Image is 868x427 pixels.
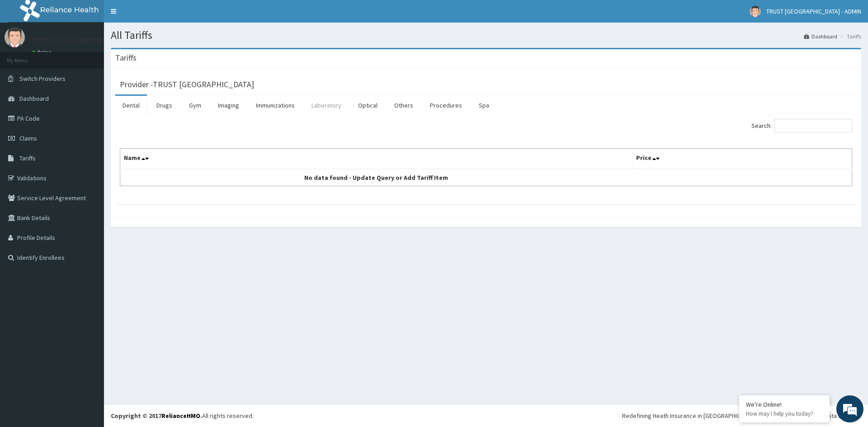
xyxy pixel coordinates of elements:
a: Procedures [423,96,469,115]
a: Online [32,49,53,56]
span: Switch Providers [19,75,66,83]
a: Drugs [149,96,179,115]
span: Claims [19,134,37,142]
span: Tariffs [19,154,36,162]
a: Gym [182,96,208,115]
img: d_794563401_company_1708531726252_794563401 [17,45,37,68]
p: How may I help you today? [746,410,823,418]
footer: All rights reserved. [104,404,868,427]
a: Others [387,96,420,115]
a: Optical [351,96,385,115]
a: Dashboard [804,33,837,40]
input: Search: [774,119,852,132]
label: Search: [751,119,852,132]
span: We're online! [52,114,125,205]
p: TRUST [GEOGRAPHIC_DATA] - ADMIN [32,37,161,45]
li: Tariffs [838,33,861,40]
h1: All Tariffs [111,29,861,41]
a: Immunizations [249,96,302,115]
div: Minimize live chat window [148,5,170,26]
th: Price [632,149,852,169]
strong: Copyright © 2017 . [111,412,202,420]
a: Spa [472,96,496,115]
img: User Image [5,27,25,47]
div: Redefining Heath Insurance in [GEOGRAPHIC_DATA] using Telemedicine and Data Science! [622,411,861,420]
span: Dashboard [19,94,49,103]
h3: Tariffs [115,54,137,62]
a: Imaging [211,96,246,115]
img: User Image [750,6,761,17]
textarea: Type your message and hit 'Enter' [5,247,172,278]
a: Laboratory [304,96,349,115]
div: We're Online! [746,400,823,408]
td: No data found - Update Query or Add Tariff Item [120,169,632,186]
div: Chat with us now [47,51,152,62]
a: RelianceHMO [161,412,200,420]
h3: Provider - TRUST [GEOGRAPHIC_DATA] [120,80,254,89]
a: Dental [115,96,147,115]
span: TRUST [GEOGRAPHIC_DATA] - ADMIN [766,7,861,15]
th: Name [120,149,632,169]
